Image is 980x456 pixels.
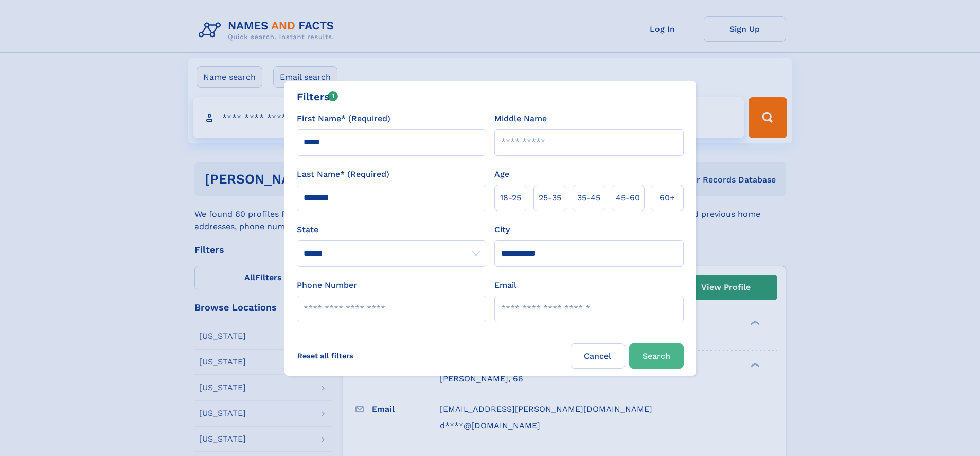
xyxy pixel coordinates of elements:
[500,192,521,204] span: 18‑25
[494,113,547,125] label: Middle Name
[297,168,389,180] label: Last Name* (Required)
[629,343,684,369] button: Search
[616,192,640,204] span: 45‑60
[494,168,509,180] label: Age
[577,192,600,204] span: 35‑45
[539,192,561,204] span: 25‑35
[494,224,510,236] label: City
[660,192,675,204] span: 60+
[571,343,625,369] label: Cancel
[297,113,390,125] label: First Name* (Required)
[297,89,338,104] div: Filters
[291,343,360,368] label: Reset all filters
[297,224,486,236] label: State
[494,279,516,291] label: Email
[297,279,357,291] label: Phone Number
